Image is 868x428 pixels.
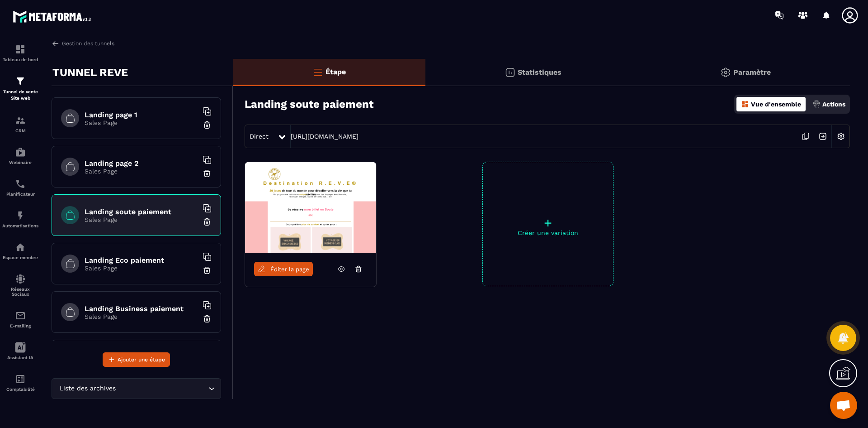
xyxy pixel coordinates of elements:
[2,192,38,197] p: Planificateur
[830,392,857,419] div: Ouvrir le chat
[85,159,198,168] h6: Landing page 2
[15,44,26,55] img: formation
[15,115,26,126] img: formation
[13,8,94,25] img: logo
[203,314,212,323] img: trash
[518,68,561,77] p: Statistiques
[720,67,731,78] img: setting-gr.5f69749f.svg
[822,101,845,108] p: Actions
[2,367,38,399] a: accountantaccountantComptabilité
[741,100,749,108] img: dashboard-orange.40269519.svg
[85,256,198,264] h6: Landing Eco paiement
[245,162,376,253] img: image
[2,89,38,101] p: Tunnel de vente Site web
[2,160,38,165] p: Webinaire
[85,313,198,320] p: Sales Page
[2,108,38,140] a: formationformationCRM
[85,168,198,175] p: Sales Page
[85,216,198,223] p: Sales Page
[2,69,38,108] a: formationformationTunnel de vente Site web
[2,235,38,267] a: automationsautomationsEspace membre
[483,216,613,229] p: +
[312,67,323,77] img: bars-o.4a397970.svg
[2,203,38,235] a: automationsautomationsAutomatisations
[814,128,831,145] img: arrow-next.bcc2205e.svg
[245,98,373,111] h3: Landing soute paiement
[812,100,821,108] img: actions.d6e523a2.png
[2,37,38,69] a: formationformationTableau de bord
[15,178,26,189] img: scheduler
[2,223,38,228] p: Automatisations
[15,147,26,158] img: automations
[2,323,38,328] p: E-mailing
[85,304,198,313] h6: Landing Business paiement
[733,68,771,77] p: Paramètre
[85,119,198,126] p: Sales Page
[2,172,38,203] a: schedulerschedulerPlanificateur
[2,57,38,62] p: Tableau de bord
[751,101,801,108] p: Vue d'ensemble
[52,378,221,399] div: Search for option
[2,255,38,260] p: Espace membre
[203,120,212,130] img: trash
[832,128,849,145] img: setting-w.858f3a88.svg
[2,140,38,172] a: automationsautomationsWebinaire
[203,217,212,226] img: trash
[203,266,212,275] img: trash
[291,133,359,140] a: [URL][DOMAIN_NAME]
[2,335,38,367] a: Assistant IA
[15,374,26,385] img: accountant
[15,310,26,321] img: email
[2,355,38,360] p: Assistant IA
[118,384,206,394] input: Search for option
[483,229,613,236] p: Créer une variation
[118,355,165,364] span: Ajouter une étape
[15,210,26,221] img: automations
[85,264,198,272] p: Sales Page
[85,207,198,216] h6: Landing soute paiement
[254,262,313,276] a: Éditer la page
[52,39,114,48] a: Gestion des tunnels
[505,67,515,78] img: stats.20deebd0.svg
[15,274,26,284] img: social-network
[15,242,26,253] img: automations
[325,67,346,76] p: Étape
[270,266,309,273] span: Éditer la page
[2,267,38,303] a: social-networksocial-networkRéseaux Sociaux
[57,384,118,394] span: Liste des archives
[2,387,38,392] p: Comptabilité
[103,352,170,367] button: Ajouter une étape
[52,63,128,82] p: TUNNEL REVE
[250,133,269,140] span: Direct
[85,111,198,119] h6: Landing page 1
[2,303,38,335] a: emailemailE-mailing
[2,287,38,297] p: Réseaux Sociaux
[203,169,212,178] img: trash
[2,128,38,133] p: CRM
[15,76,26,87] img: formation
[52,39,60,48] img: arrow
